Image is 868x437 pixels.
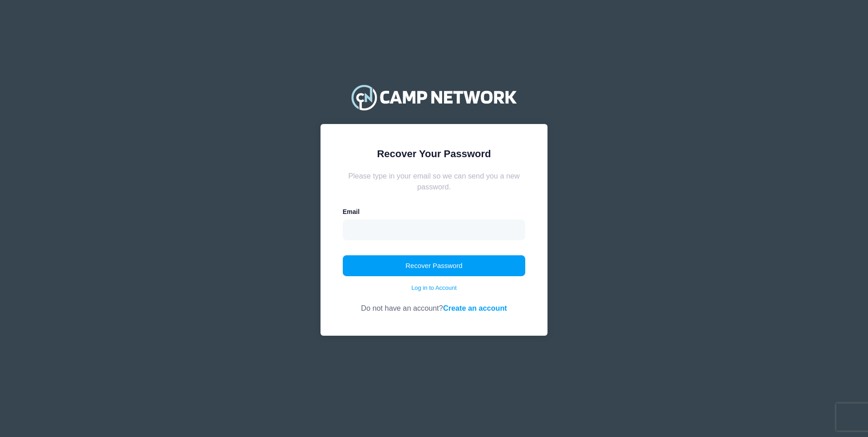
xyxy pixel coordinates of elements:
a: Create an account [443,304,507,312]
a: Log in to Account [411,283,457,293]
label: Email [343,207,360,217]
div: Please type in your email so we can send you a new password. [343,170,526,193]
img: Camp Network [347,79,521,115]
button: Recover Password [343,255,526,276]
div: Recover Your Password [343,146,526,161]
div: Do not have an account? [343,292,526,313]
